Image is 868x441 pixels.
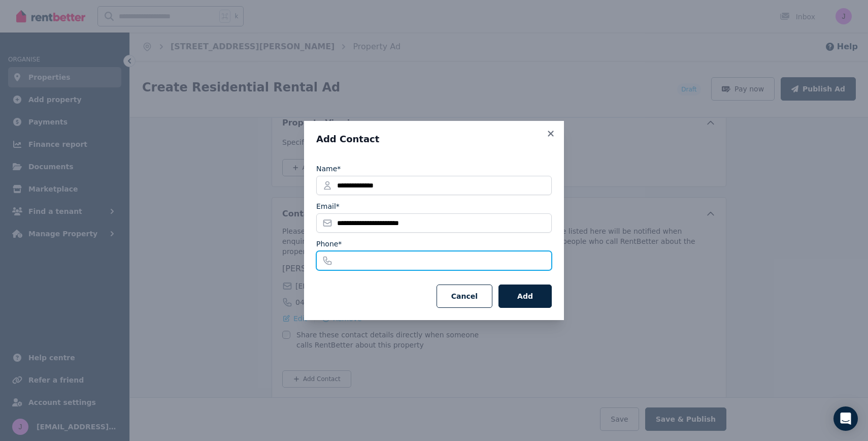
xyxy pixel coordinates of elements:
[498,285,552,308] button: Add
[316,201,340,211] label: Email*
[437,285,492,308] button: Cancel
[833,406,858,431] div: Open Intercom Messenger
[316,164,341,174] label: Name*
[316,239,342,249] label: Phone*
[316,133,552,145] h3: Add Contact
